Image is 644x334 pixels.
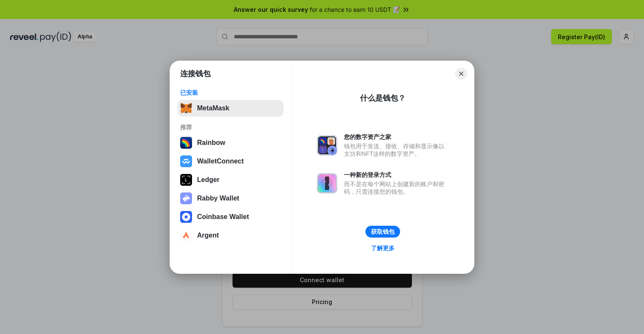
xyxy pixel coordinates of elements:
div: 什么是钱包？ [360,93,406,103]
img: svg+xml,%3Csvg%20xmlns%3D%22http%3A%2F%2Fwww.w3.org%2F2000%2Fsvg%22%20fill%3D%22none%22%20viewBox... [180,192,192,204]
div: 推荐 [180,123,281,131]
div: Argent [197,232,219,239]
img: svg+xml,%3Csvg%20fill%3D%22none%22%20height%3D%2233%22%20viewBox%3D%220%200%2035%2033%22%20width%... [180,102,192,114]
div: Coinbase Wallet [197,213,249,221]
button: Ledger [178,171,284,188]
button: WalletConnect [178,153,284,170]
img: svg+xml,%3Csvg%20xmlns%3D%22http%3A%2F%2Fwww.w3.org%2F2000%2Fsvg%22%20width%3D%2228%22%20height%3... [180,174,192,186]
h1: 连接钱包 [180,69,211,79]
img: svg+xml,%3Csvg%20xmlns%3D%22http%3A%2F%2Fwww.w3.org%2F2000%2Fsvg%22%20fill%3D%22none%22%20viewBox... [317,173,337,193]
button: Coinbase Wallet [178,208,284,225]
img: svg+xml,%3Csvg%20xmlns%3D%22http%3A%2F%2Fwww.w3.org%2F2000%2Fsvg%22%20fill%3D%22none%22%20viewBox... [317,135,337,155]
div: 您的数字资产之家 [344,133,449,141]
a: 了解更多 [366,243,400,254]
div: Rainbow [197,139,225,147]
button: Close [455,68,467,80]
div: 获取钱包 [371,228,395,235]
button: Argent [178,227,284,244]
img: svg+xml,%3Csvg%20width%3D%2228%22%20height%3D%2228%22%20viewBox%3D%220%200%2028%2028%22%20fill%3D... [180,230,192,241]
div: MetaMask [197,104,229,112]
div: 而不是在每个网站上创建新的账户和密码，只需连接您的钱包。 [344,180,449,195]
button: 获取钱包 [365,226,400,238]
div: 了解更多 [371,244,395,252]
button: Rabby Wallet [178,190,284,207]
img: svg+xml,%3Csvg%20width%3D%2228%22%20height%3D%2228%22%20viewBox%3D%220%200%2028%2028%22%20fill%3D... [180,211,192,223]
div: WalletConnect [197,158,244,165]
img: svg+xml,%3Csvg%20width%3D%22120%22%20height%3D%22120%22%20viewBox%3D%220%200%20120%20120%22%20fil... [180,137,192,149]
div: 已安装 [180,89,281,96]
button: MetaMask [178,100,284,117]
button: Rainbow [178,134,284,151]
div: 一种新的登录方式 [344,171,449,179]
img: svg+xml,%3Csvg%20width%3D%2228%22%20height%3D%2228%22%20viewBox%3D%220%200%2028%2028%22%20fill%3D... [180,155,192,167]
div: Ledger [197,176,219,184]
div: 钱包用于发送、接收、存储和显示像以太坊和NFT这样的数字资产。 [344,142,449,158]
div: Rabby Wallet [197,195,239,202]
